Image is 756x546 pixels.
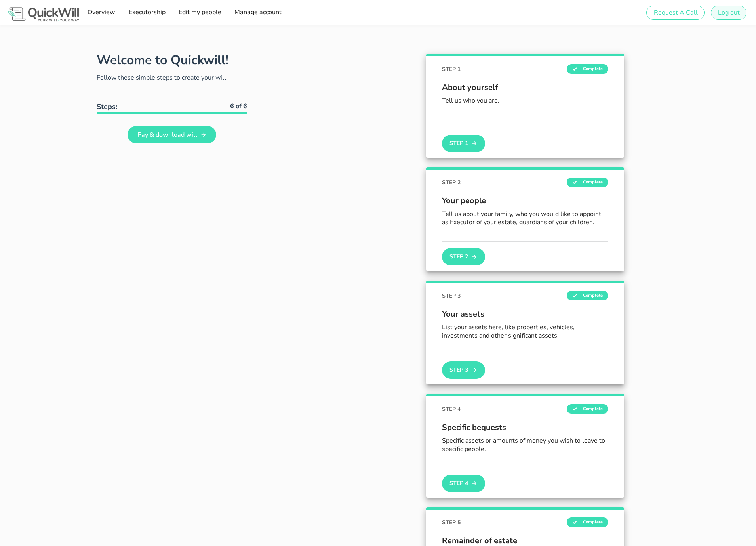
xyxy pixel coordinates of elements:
p: List your assets here, like properties, vehicles, investments and other significant assets. [442,323,608,340]
a: Manage account [232,5,284,21]
span: Complete [567,517,608,527]
button: Step 3 [442,361,485,379]
span: Overview [87,8,115,17]
button: Log out [711,6,746,20]
a: Edit my people [176,5,224,21]
a: Overview [85,5,118,21]
span: STEP 5 [442,518,461,527]
span: Log out [718,8,740,17]
p: Specific assets or amounts of money you wish to leave to specific people. [442,437,608,453]
span: STEP 4 [442,405,461,413]
b: 6 of 6 [230,102,247,111]
span: STEP 2 [442,178,461,187]
img: Logo [6,6,81,23]
span: Specific bequests [442,422,608,433]
span: STEP 1 [442,65,461,73]
button: Step 1 [442,135,485,152]
span: STEP 3 [442,292,461,300]
span: Complete [567,64,608,74]
p: Follow these simple steps to create your will. [97,73,247,82]
h1: Welcome to Quickwill! [97,52,229,69]
span: Manage account [234,8,282,17]
p: Tell us who you are. [442,97,608,105]
span: Request A Call [653,8,697,17]
b: Steps: [97,102,117,111]
span: Complete [567,178,608,187]
button: Step 4 [442,475,485,492]
span: About yourself [442,82,608,94]
span: Your assets [442,308,608,320]
a: Executorship [126,5,168,21]
span: Pay & download will [137,130,197,139]
span: Executorship [128,8,165,17]
span: Complete [567,291,608,300]
span: Edit my people [178,8,221,17]
p: Tell us about your family, who you would like to appoint as Executor of your estate, guardians of... [442,210,608,227]
button: Step 2 [442,248,485,265]
button: Request A Call [646,6,704,20]
span: Your people [442,195,608,207]
a: Pay & download will [128,126,216,143]
span: Complete [567,404,608,414]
